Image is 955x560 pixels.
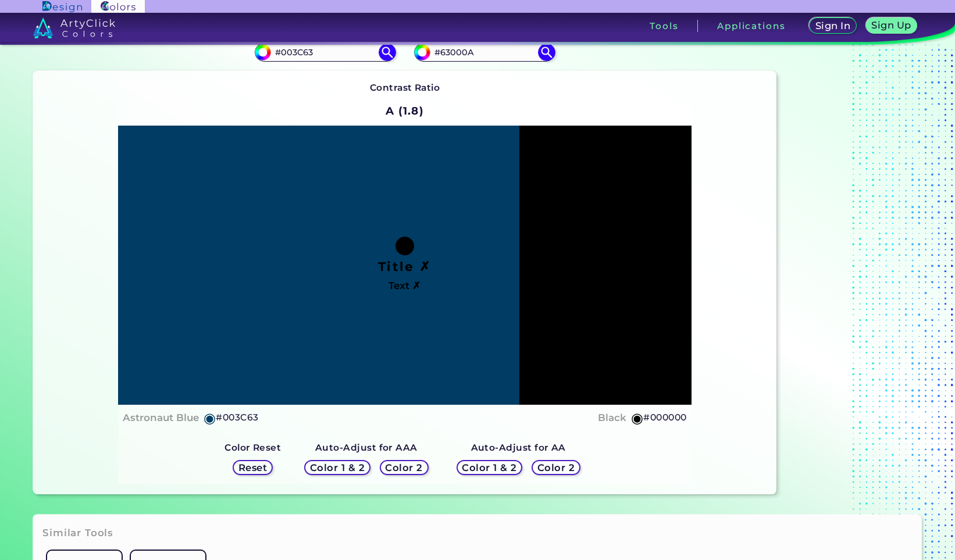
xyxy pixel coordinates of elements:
[379,44,396,61] img: icon search
[42,526,113,540] h3: Similar Tools
[539,463,573,472] h5: Color 2
[315,442,418,453] strong: Auto-Adjust for AAA
[216,410,258,425] h5: #003C63
[471,442,566,453] strong: Auto-Adjust for AA
[123,409,199,426] h4: Astronaut Blue
[225,442,281,453] strong: Color Reset
[650,22,678,30] h3: Tools
[817,22,849,30] h5: Sign In
[430,44,539,60] input: type color 2..
[643,410,686,425] h5: #000000
[271,44,379,60] input: type color 1..
[370,82,440,93] strong: Contrast Ratio
[868,19,914,33] a: Sign Up
[378,258,432,275] h1: Title ✗
[204,411,216,425] h5: ◉
[465,463,514,472] h5: Color 1 & 2
[538,44,555,61] img: icon search
[717,22,785,30] h3: Applications
[631,411,644,425] h5: ◉
[874,21,910,30] h5: Sign Up
[387,463,421,472] h5: Color 2
[33,17,115,38] img: logo_artyclick_colors_white.svg
[781,6,927,499] iframe: Advertisement
[240,463,266,472] h5: Reset
[380,98,429,124] h2: A (1.8)
[389,277,421,294] h4: Text ✗
[313,463,362,472] h5: Color 1 & 2
[598,409,626,426] h4: Black
[811,19,854,33] a: Sign In
[42,1,81,12] img: ArtyClick Design logo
